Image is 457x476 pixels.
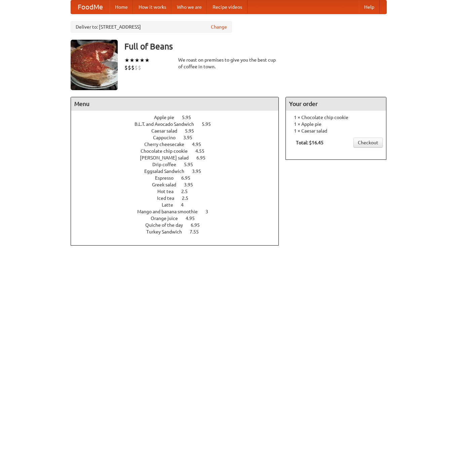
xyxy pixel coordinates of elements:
[152,182,183,187] span: Greek salad
[71,97,279,111] h4: Menu
[296,140,323,145] b: Total: $16.45
[144,142,191,147] span: Cherry cheesecake
[286,97,386,111] h4: Your order
[151,128,184,134] span: Caesar salad
[138,64,141,71] li: $
[137,209,221,214] a: Mango and banana smoothie 3
[144,169,191,174] span: Eggsalad Sandwich
[145,222,212,228] a: Quiche of the day 6.95
[153,135,205,140] a: Cappucino 3.95
[140,57,145,64] li: ★
[135,121,223,127] a: B.L.T. and Avocado Sandwich 5.95
[192,142,208,147] span: 4.95
[124,64,128,71] li: $
[155,175,180,181] span: Espresso
[141,148,217,154] a: Chocolate chip cookie 4.55
[191,222,206,228] span: 6.95
[129,57,135,64] li: ★
[196,155,212,160] span: 6.95
[152,162,183,167] span: Drip coffee
[185,128,201,134] span: 5.95
[144,142,214,147] a: Cherry cheesecake 4.95
[140,155,195,160] span: [PERSON_NAME] salad
[131,64,135,71] li: $
[154,115,203,120] a: Apple pie 5.95
[145,57,150,64] li: ★
[202,121,218,127] span: 5.95
[157,195,201,201] a: Iced tea 2.5
[146,229,189,234] span: Turkey Sandwich
[186,216,201,221] span: 4.95
[162,202,180,208] span: Latte
[152,162,205,167] a: Drip coffee 5.95
[133,0,172,14] a: How it works
[184,162,200,167] span: 5.95
[289,127,383,134] li: 1 × Caesar salad
[144,169,214,174] a: Eggsalad Sandwich 3.95
[151,128,206,134] a: Caesar salad 5.95
[153,135,182,140] span: Cappucino
[192,169,208,174] span: 3.95
[151,216,185,221] span: Orange juice
[182,115,198,120] span: 5.95
[146,229,211,234] a: Turkey Sandwich 7.55
[151,216,207,221] a: Orange juice 4.95
[140,155,218,160] a: [PERSON_NAME] salad 6.95
[183,135,199,140] span: 3.95
[190,229,205,234] span: 7.55
[137,209,204,214] span: Mango and banana smoothie
[71,0,110,14] a: FoodMe
[172,0,207,14] a: Who we are
[157,189,200,194] a: Hot tea 2.5
[145,222,190,228] span: Quiche of the day
[181,189,194,194] span: 2.5
[152,182,205,187] a: Greek salad 3.95
[178,57,279,70] div: We roast on premises to give you the best cup of coffee in town.
[155,175,203,181] a: Espresso 6.95
[184,182,200,187] span: 3.95
[181,175,197,181] span: 6.95
[289,114,383,121] li: 1 × Chocolate chip cookie
[135,57,140,64] li: ★
[71,21,232,33] div: Deliver to: [STREET_ADDRESS]
[135,121,201,127] span: B.L.T. and Avocado Sandwich
[141,148,194,154] span: Chocolate chip cookie
[359,0,380,14] a: Help
[162,202,196,208] a: Latte 4
[207,0,247,14] a: Recipe videos
[110,0,133,14] a: Home
[195,148,211,154] span: 4.55
[128,64,131,71] li: $
[181,202,190,208] span: 4
[205,209,215,214] span: 3
[124,57,129,64] li: ★
[211,24,227,30] a: Change
[353,138,383,148] a: Checkout
[154,115,181,120] span: Apple pie
[157,195,181,201] span: Iced tea
[71,40,118,90] img: angular.jpg
[135,64,138,71] li: $
[157,189,180,194] span: Hot tea
[289,121,383,127] li: 1 × Apple pie
[182,195,195,201] span: 2.5
[124,40,387,53] h3: Full of Beans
